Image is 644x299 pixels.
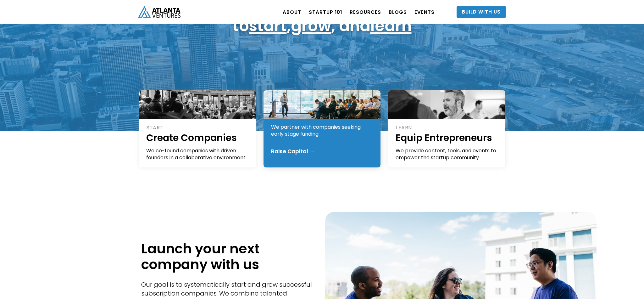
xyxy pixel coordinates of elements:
h1: Fund Founders [271,108,374,121]
div: START [147,124,249,131]
div: LEARN [396,124,498,131]
a: EVENTS [414,3,435,21]
a: learn [370,14,412,37]
a: ABOUT [283,3,301,21]
a: start [249,14,287,37]
a: RESOURCES [350,3,381,21]
a: LEARNEquip EntrepreneursWe provide content, tools, and events to empower the startup community [388,90,505,167]
div: We co-found companies with driven founders in a collaborative environment [146,147,249,161]
div: We partner with companies seeking early stage funding [271,124,374,138]
a: grow [291,14,331,37]
h1: Create Companies [146,131,249,144]
h1: Equip Entrepreneurs [396,131,498,144]
div: Raise Capital → [271,148,315,155]
a: Build With Us [457,6,506,18]
a: STARTCreate CompaniesWe co-found companies with driven founders in a collaborative environment [139,90,256,167]
h1: Launch your next company with us [141,241,316,272]
a: GROWFund FoundersWe partner with companies seeking early stage fundingRaise Capital → [264,90,381,167]
a: Startup 101 [309,3,342,21]
div: We provide content, tools, and events to empower the startup community [396,147,498,161]
a: BLOGS [389,3,407,21]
